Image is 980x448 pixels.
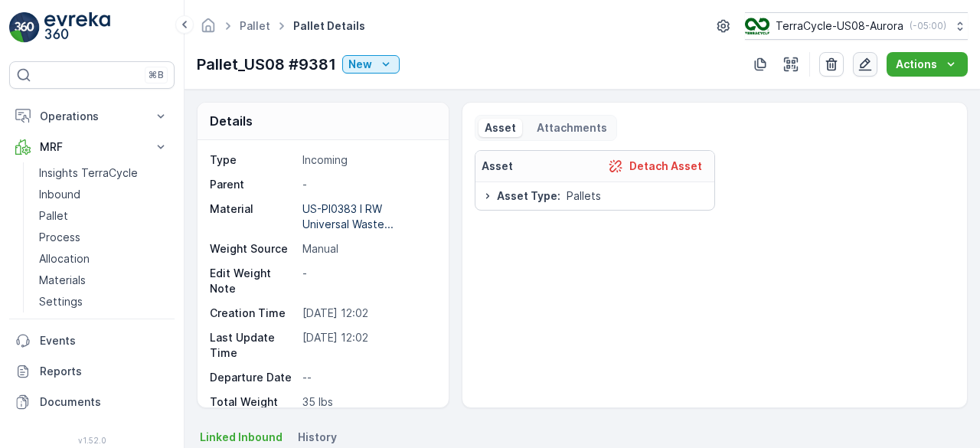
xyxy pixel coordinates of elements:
span: 597 [80,302,100,315]
span: History [298,430,337,445]
p: Reports [40,364,168,379]
span: Pallets [567,188,601,204]
span: Material : [13,378,65,391]
p: Actions [896,57,937,72]
span: Linked Inbound [200,430,283,445]
a: Settings [33,291,175,312]
span: Pallet_US08 #8763 [51,251,151,264]
a: Reports [9,356,175,387]
img: image_ci7OI47.png [745,18,769,34]
span: US-PI0132 I Books and Magazines [65,378,245,391]
p: Weight Source [210,241,296,257]
button: MRF [9,132,175,162]
p: 35 lbs [302,394,433,410]
p: Allocation [39,251,90,267]
p: Material [210,201,296,232]
span: 667 [90,276,110,289]
a: Materials [33,270,175,291]
p: Type [210,152,296,168]
p: Operations [40,109,144,124]
a: Documents [9,387,175,417]
span: Total Weight : [13,276,90,289]
p: New [348,57,372,72]
p: Creation Time [210,306,296,321]
p: Pallet_US08 #9381 [197,53,336,76]
span: Pallet Details [290,18,368,34]
p: Parent [210,177,296,192]
img: logo_light-DOdMpM7g.png [44,12,110,43]
span: v 1.52.0 [9,436,175,445]
p: ( -05:00 ) [910,20,946,32]
p: Materials [39,273,86,288]
p: Pallet [39,208,68,224]
p: MRF [40,139,144,155]
p: ⌘B [149,69,164,81]
p: Settings [39,294,83,309]
p: Events [40,333,168,348]
p: Attachments [534,120,607,136]
p: Insights TerraCycle [39,165,138,181]
a: Homepage [200,23,217,36]
a: Allocation [33,248,175,270]
span: Asset Type : [497,188,560,204]
p: -- [302,370,433,385]
span: Tare Weight : [13,327,86,340]
p: Inbound [39,187,80,202]
a: Pallet [240,19,270,32]
p: Details [210,112,253,130]
p: Total Weight [210,394,296,410]
p: Process [39,230,80,245]
p: Detach Asset [629,159,702,174]
p: [DATE] 12:02 [302,330,433,361]
span: Net Weight : [13,302,80,315]
a: Events [9,325,175,356]
p: US-PI0383 I RW Universal Waste... [302,202,394,231]
p: - [302,266,433,296]
span: Asset Type : [13,352,81,365]
p: TerraCycle-US08-Aurora [776,18,903,34]
p: [DATE] 12:02 [302,306,433,321]
img: logo [9,12,40,43]
button: TerraCycle-US08-Aurora(-05:00) [745,12,968,40]
p: - [302,177,433,192]
span: Name : [13,251,51,264]
a: Pallet [33,205,175,227]
button: Operations [9,101,175,132]
a: Insights TerraCycle [33,162,175,184]
p: Asset [485,120,516,136]
button: New [342,55,400,74]
span: 70 [86,327,100,340]
p: Asset [482,159,513,174]
button: Detach Asset [602,157,708,175]
p: Departure Date [210,370,296,385]
p: Documents [40,394,168,410]
a: Process [33,227,175,248]
p: Edit Weight Note [210,266,296,296]
a: Inbound [33,184,175,205]
span: [PERSON_NAME] [81,352,168,365]
p: Manual [302,241,433,257]
p: Last Update Time [210,330,296,361]
p: Pallet_US08 #8763 [430,13,547,31]
p: Incoming [302,152,433,168]
button: Actions [887,52,968,77]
